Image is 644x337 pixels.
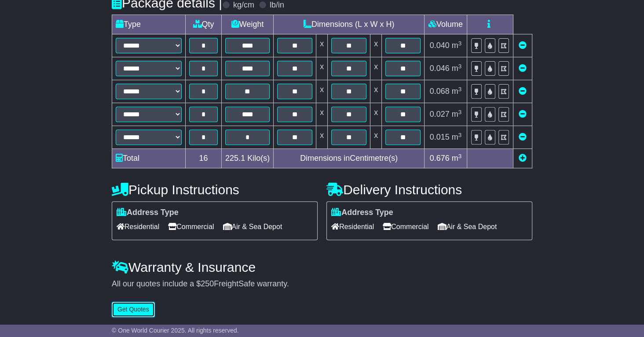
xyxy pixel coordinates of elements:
span: 250 [201,279,214,288]
span: 0.068 [430,87,450,96]
label: lb/in [270,0,284,10]
a: Remove this item [519,41,527,50]
span: 0.027 [430,110,450,119]
span: Residential [117,220,159,233]
td: x [316,126,328,149]
label: kg/cm [233,0,254,10]
td: Dimensions in Centimetre(s) [274,149,424,168]
div: All our quotes include a $ FreightSafe warranty. [112,279,532,289]
h4: Delivery Instructions [326,182,532,197]
span: m [452,64,462,73]
span: m [452,110,462,119]
sup: 3 [458,109,462,115]
span: m [452,133,462,141]
td: Total [112,149,186,168]
td: x [370,103,382,126]
span: 0.040 [430,41,450,50]
span: Air & Sea Depot [438,220,497,233]
td: x [370,57,382,80]
span: 0.676 [430,154,450,163]
a: Add new item [519,154,527,163]
td: x [316,80,328,103]
sup: 3 [458,132,462,138]
td: Qty [186,15,222,34]
a: Remove this item [519,87,527,96]
h4: Warranty & Insurance [112,260,532,274]
td: 16 [186,149,222,168]
td: x [370,126,382,149]
span: Air & Sea Depot [223,220,282,233]
td: x [370,34,382,57]
span: 225.1 [225,154,245,163]
td: Weight [222,15,274,34]
span: m [452,41,462,50]
td: Volume [424,15,467,34]
sup: 3 [458,63,462,70]
a: Remove this item [519,64,527,73]
td: x [370,80,382,103]
span: Commercial [383,220,428,233]
sup: 3 [458,153,462,159]
td: Dimensions (L x W x H) [274,15,424,34]
sup: 3 [458,86,462,93]
h4: Pickup Instructions [112,182,318,197]
span: © One World Courier 2025. All rights reserved. [112,327,239,334]
sup: 3 [458,40,462,47]
td: x [316,57,328,80]
label: Address Type [117,208,179,218]
a: Remove this item [519,110,527,119]
a: Remove this item [519,133,527,141]
span: 0.046 [430,64,450,73]
span: m [452,154,462,163]
td: x [316,34,328,57]
td: Type [112,15,186,34]
td: x [316,103,328,126]
span: Residential [331,220,374,233]
label: Address Type [331,208,393,218]
td: Kilo(s) [222,149,274,168]
button: Get Quotes [112,302,155,317]
span: Commercial [168,220,214,233]
span: 0.015 [430,133,450,141]
span: m [452,87,462,96]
